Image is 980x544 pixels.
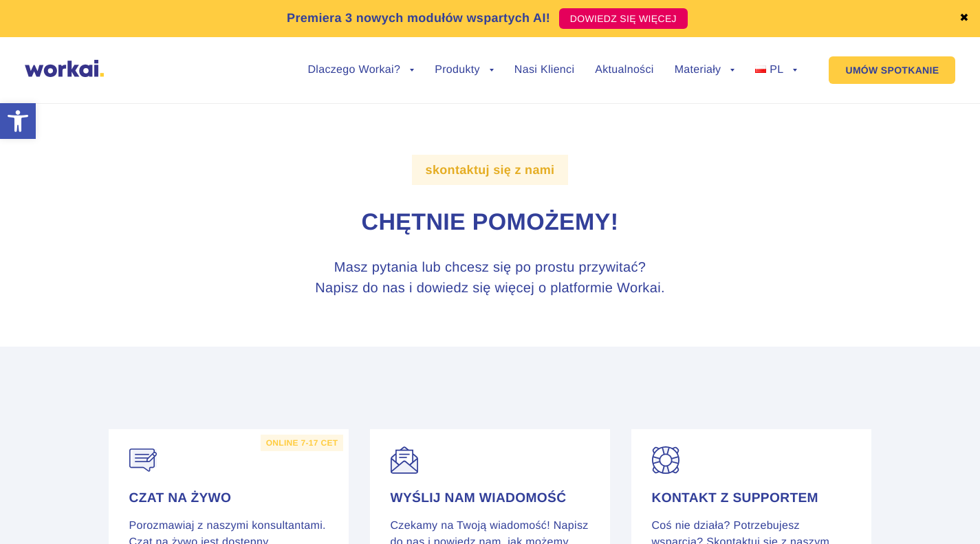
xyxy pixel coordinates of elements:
[595,65,653,76] a: Aktualności
[770,64,783,76] span: PL
[391,490,590,507] h4: Wyślij nam wiadomość
[109,207,872,239] h1: Chętnie pomożemy!
[307,65,414,76] a: Dlaczego Workai?
[435,65,494,76] a: Produkty
[232,257,748,298] h3: Masz pytania lub chcesz się po prostu przywitać? Napisz do nas i dowiedz się więcej o platformie ...
[412,155,569,185] label: skontaktuj się z nami
[129,490,329,507] h4: Czat na żywo
[675,65,735,76] a: Materiały
[959,13,969,24] a: ✖
[559,8,688,29] a: DOWIEDZ SIĘ WIĘCEJ
[514,65,574,76] a: Nasi Klienci
[652,490,851,507] h4: Kontakt z supportem
[829,56,955,84] a: UMÓW SPOTKANIE
[261,435,344,451] label: online 7-17 CET
[287,9,550,28] p: Premiera 3 nowych modułów wspartych AI!
[911,478,980,544] iframe: Chat Widget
